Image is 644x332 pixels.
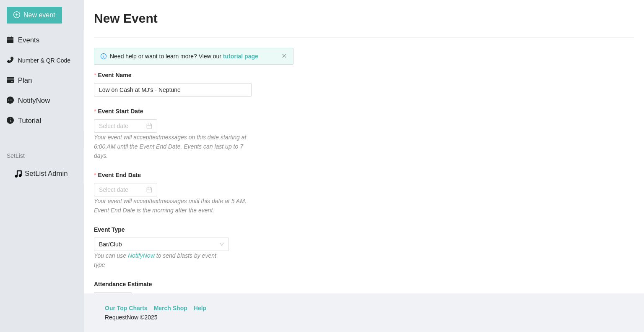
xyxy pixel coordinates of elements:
input: Janet's and Mark's Wedding [94,83,252,97]
input: Select date [99,185,145,194]
span: calendar [7,36,14,43]
h2: New Event [94,10,634,27]
button: plus-circleNew event [7,7,62,24]
span: New event [23,10,55,20]
span: Need help or want to learn more? View our [110,53,258,60]
span: info-circle [7,117,14,124]
a: SetList Admin [25,170,68,178]
i: Your event will accept text messages until this date at 5 AM. Event End Date is the morning after... [94,198,247,214]
span: info-circle [101,53,106,59]
span: message [7,97,14,104]
b: Event Name [98,71,131,80]
input: Select date [99,121,145,131]
span: phone [7,56,14,63]
a: Merch Shop [154,303,187,313]
button: close [282,53,287,59]
span: Tutorial [18,117,41,125]
a: Our Top Charts [105,303,148,313]
span: Events [18,36,39,44]
a: NotifyNow [128,252,155,259]
b: Event Start Date [98,107,143,116]
a: Help [194,303,206,313]
b: Attendance Estimate [94,280,152,289]
b: Event End Date [98,170,141,180]
b: Event Type [94,225,125,234]
div: RequestNow © 2025 [105,313,621,322]
span: NotifyNow [18,97,50,105]
i: Your event will accept text messages on this date starting at 6:00 AM until the Event End Date. E... [94,134,246,159]
a: tutorial page [223,53,258,60]
span: credit-card [7,76,14,84]
span: Bar/Club [99,238,224,251]
span: Number & QR Code [18,57,70,64]
span: close [282,53,287,58]
div: You can use to send blasts by event type [94,251,229,269]
span: plus-circle [13,11,20,19]
span: Plan [18,76,32,84]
